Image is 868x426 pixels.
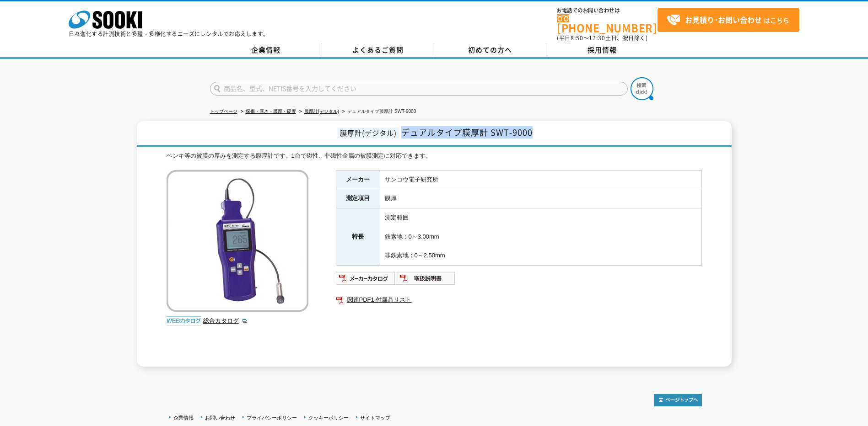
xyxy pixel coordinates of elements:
a: クッキーポリシー [308,415,349,421]
img: webカタログ [167,316,201,325]
img: デュアルタイプ膜厚計 SWT-9000 [167,170,308,312]
img: 取扱説明書 [396,271,456,286]
span: はこちら [667,13,789,27]
div: ペンキ等の被膜の厚みを測定する膜厚計です。1台で磁性、非磁性金属の被膜測定に対応できます。 [167,151,702,161]
th: 測定項目 [336,189,380,208]
a: 企業情報 [173,415,194,421]
span: デュアルタイプ膜厚計 SWT-9000 [401,126,533,138]
a: お見積り･お問い合わせはこちら [658,8,799,32]
span: 8:50 [571,34,583,42]
a: 総合カタログ [203,317,248,324]
a: プライバシーポリシー [247,415,297,421]
a: トップページ [210,109,237,114]
img: メーカーカタログ [336,271,396,286]
span: (平日 ～ 土日、祝日除く) [557,34,647,42]
a: 関連PDF1 付属品リスト [336,294,702,306]
img: btn_search.png [631,77,653,100]
td: 膜厚 [380,189,701,208]
span: 膜厚計(デジタル) [338,128,399,138]
a: [PHONE_NUMBER] [557,14,658,33]
a: お問い合わせ [205,415,235,421]
td: サンコウ電子研究所 [380,170,701,189]
th: メーカー [336,170,380,189]
a: 採用情報 [546,43,658,57]
span: お電話でのお問い合わせは [557,8,658,13]
a: サイトマップ [360,415,390,421]
a: 企業情報 [210,43,322,57]
th: 特長 [336,208,380,266]
a: 膜厚計(デジタル) [304,109,340,114]
a: よくあるご質問 [322,43,434,57]
li: デュアルタイプ膜厚計 SWT-9000 [340,107,416,117]
a: 取扱説明書 [396,277,456,284]
a: メーカーカタログ [336,277,396,284]
img: トップページへ [654,394,702,406]
strong: お見積り･お問い合わせ [685,14,762,25]
input: 商品名、型式、NETIS番号を入力してください [210,82,628,96]
a: 初めての方へ [434,43,546,57]
p: 日々進化する計測技術と多種・多様化するニーズにレンタルでお応えします。 [69,31,269,37]
td: 測定範囲 鉄素地：0～3.00mm 非鉄素地：0～2.50mm [380,208,701,266]
span: 17:30 [589,34,605,42]
a: 探傷・厚さ・膜厚・硬度 [246,109,296,114]
span: 初めての方へ [468,45,512,55]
